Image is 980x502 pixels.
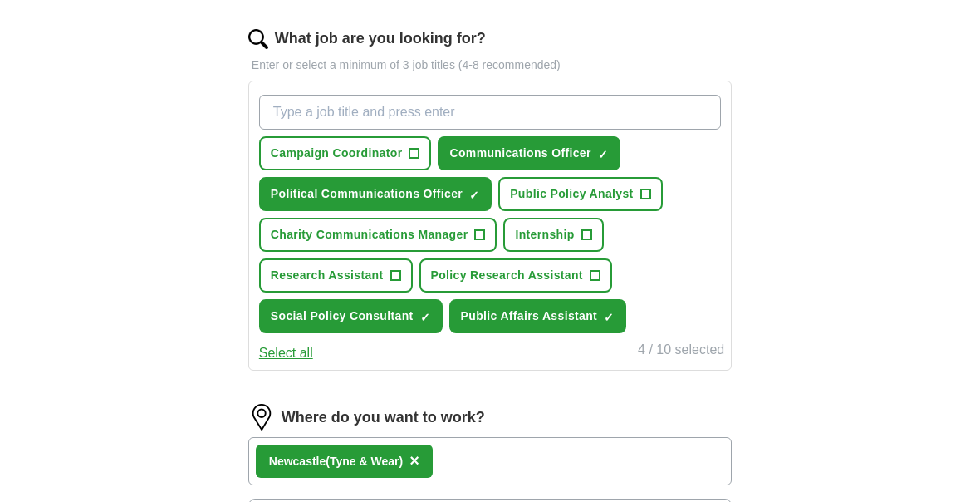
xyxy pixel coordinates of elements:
[271,226,468,244] span: Charity Communications Manager
[269,453,403,470] div: tle
[409,451,419,470] span: ×
[259,299,443,333] button: Social Policy Consultant✓
[449,145,590,162] span: Communications Officer
[259,95,721,130] input: Type a job title and press enter
[271,308,414,325] span: Social Policy Consultant
[259,177,492,211] button: Political Communications Officer✓
[248,29,268,49] img: search.png
[638,340,724,363] div: 4 / 10 selected
[248,57,732,74] p: Enter or select a minimum of 3 job titles (4-8 recommended)
[503,218,603,252] button: Internship
[259,136,432,170] button: Campaign Coordinator
[469,189,479,202] span: ✓
[275,27,486,50] label: What job are you looking for?
[259,343,313,363] button: Select all
[282,406,485,429] label: Where do you want to work?
[419,258,612,293] button: Policy Research Assistant
[326,455,403,468] span: (Tyne & Wear)
[598,148,608,161] span: ✓
[259,258,413,293] button: Research Assistant
[420,311,430,324] span: ✓
[510,185,633,203] span: Public Policy Analyst
[461,308,598,325] span: Public Affairs Assistant
[409,449,419,474] button: ×
[248,404,275,431] img: location.png
[269,455,312,468] strong: Newcas
[438,136,620,170] button: Communications Officer✓
[431,267,583,284] span: Policy Research Assistant
[449,299,627,333] button: Public Affairs Assistant✓
[604,311,614,324] span: ✓
[259,218,497,252] button: Charity Communications Manager
[271,267,384,284] span: Research Assistant
[271,185,463,203] span: Political Communications Officer
[498,177,662,211] button: Public Policy Analyst
[515,226,574,244] span: Internship
[271,145,403,162] span: Campaign Coordinator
